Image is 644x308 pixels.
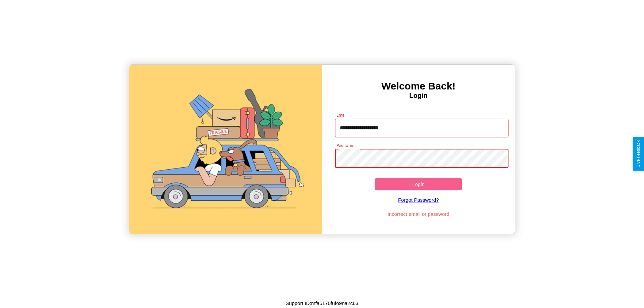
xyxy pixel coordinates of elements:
[336,112,347,118] label: Email
[286,299,359,308] p: Support ID: mfa5170fufo9na2c63
[322,80,515,92] h3: Welcome Back!
[129,65,322,234] img: gif
[636,140,641,168] div: Give Feedback
[322,92,515,100] h4: Login
[336,143,354,148] label: Password
[332,209,505,219] p: Incorrect email or password
[332,190,505,209] a: Forgot Password?
[375,178,462,190] button: Login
